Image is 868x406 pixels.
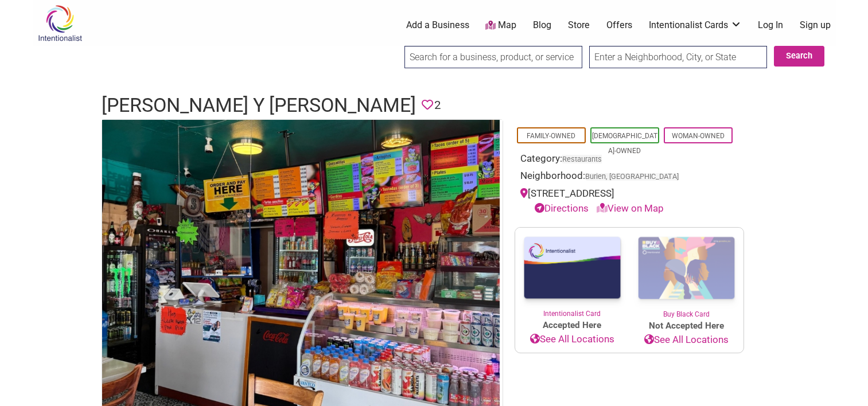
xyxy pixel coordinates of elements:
[629,319,744,333] span: Not Accepted Here
[758,19,783,32] a: Log In
[629,333,744,348] a: See All Locations
[404,46,582,68] input: Search for a business, product, or service
[520,169,738,186] div: Neighborhood:
[434,96,441,114] span: 2
[520,151,738,169] div: Category:
[585,173,679,181] span: Burien, [GEOGRAPHIC_DATA]
[535,202,589,214] a: Directions
[406,19,469,32] a: Add a Business
[589,46,767,68] input: Enter a Neighborhood, City, or State
[485,19,516,32] a: Map
[800,19,831,32] a: Sign up
[562,155,602,163] a: Restaurants
[672,132,725,140] a: Woman-Owned
[520,186,738,216] div: [STREET_ADDRESS]
[629,228,744,319] a: Buy Black Card
[33,5,87,42] img: Intentionalist
[102,92,416,119] h1: [PERSON_NAME] y [PERSON_NAME]
[515,228,629,309] img: Intentionalist Card
[629,228,744,309] img: Buy Black Card
[774,46,824,67] button: Search
[597,202,664,214] a: View on Map
[568,19,590,32] a: Store
[515,228,629,319] a: Intentionalist Card
[592,132,657,155] a: [DEMOGRAPHIC_DATA]-Owned
[515,319,629,332] span: Accepted Here
[649,19,742,32] a: Intentionalist Cards
[533,19,551,32] a: Blog
[527,132,575,140] a: Family-Owned
[515,332,629,347] a: See All Locations
[606,19,632,32] a: Offers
